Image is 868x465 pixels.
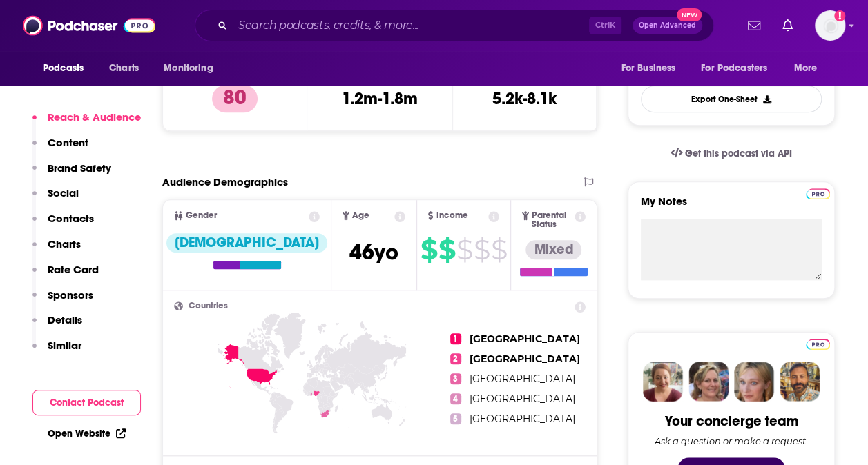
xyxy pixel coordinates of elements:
[470,373,575,385] span: [GEOGRAPHIC_DATA]
[450,393,461,404] span: 4
[621,59,675,78] span: For Business
[450,353,461,364] span: 2
[32,237,81,263] button: Charts
[212,85,258,112] p: 80
[532,211,572,229] span: Parental Status
[688,362,729,402] img: Barbara Profile
[32,212,94,237] button: Contacts
[470,393,575,405] span: [GEOGRAPHIC_DATA]
[195,10,714,41] div: Search podcasts, credits, & more...
[352,211,369,220] span: Age
[450,413,461,424] span: 5
[23,12,155,39] img: Podchaser - Follow, Share and Rate Podcasts
[48,428,126,439] a: Open Website
[32,110,141,136] button: Reach & Audience
[834,10,845,21] svg: Add a profile image
[48,288,93,301] p: Sponsors
[633,17,702,34] button: Open AdvancedNew
[109,59,139,78] span: Charts
[438,239,455,261] span: $
[589,17,621,34] span: Ctrl K
[48,263,99,276] p: Rate Card
[450,373,461,384] span: 3
[450,333,461,344] span: 1
[806,337,830,350] a: Pro website
[48,161,111,175] p: Brand Safety
[641,195,822,219] label: My Notes
[491,239,507,261] span: $
[33,55,102,81] button: open menu
[780,362,820,402] img: Jon Profile
[32,313,82,339] button: Details
[777,14,798,37] a: Show notifications dropdown
[32,161,111,187] button: Brand Safety
[611,55,693,81] button: open menu
[659,137,803,170] a: Get this podcast via API
[32,339,81,364] button: Similar
[32,186,79,212] button: Social
[32,263,99,288] button: Rate Card
[456,239,472,261] span: $
[436,211,467,220] span: Income
[815,10,845,41] button: Show profile menu
[48,212,94,225] p: Contacts
[806,188,830,199] img: Podchaser Pro
[474,239,490,261] span: $
[32,136,88,161] button: Content
[492,88,557,109] h3: 5.2k-8.1k
[665,413,798,430] div: Your concierge team
[43,59,84,78] span: Podcasts
[525,240,581,259] div: Mixed
[48,186,79,199] p: Social
[233,14,589,37] input: Search podcasts, credits, & more...
[655,435,808,446] div: Ask a question or make a request.
[470,413,575,425] span: [GEOGRAPHIC_DATA]
[189,301,228,310] span: Countries
[794,59,818,78] span: More
[677,8,702,21] span: New
[784,55,835,81] button: open menu
[48,110,141,123] p: Reach & Audience
[100,55,147,81] a: Charts
[32,288,93,314] button: Sponsors
[639,22,696,29] span: Open Advanced
[641,86,822,112] button: Export One-Sheet
[470,353,580,365] span: [GEOGRAPHIC_DATA]
[162,175,288,188] h2: Audience Demographics
[643,362,683,402] img: Sydney Profile
[685,148,792,159] span: Get this podcast via API
[164,59,213,78] span: Monitoring
[32,390,141,415] button: Contact Podcast
[470,333,580,345] span: [GEOGRAPHIC_DATA]
[166,233,327,253] div: [DEMOGRAPHIC_DATA]
[692,55,787,81] button: open menu
[48,136,88,149] p: Content
[48,313,82,326] p: Details
[742,14,766,37] a: Show notifications dropdown
[815,10,845,41] span: Logged in as Tessarossi87
[806,186,830,199] a: Pro website
[48,237,81,250] p: Charts
[154,55,231,81] button: open menu
[349,239,398,266] span: 46 yo
[806,339,830,350] img: Podchaser Pro
[701,59,767,78] span: For Podcasters
[48,339,81,352] p: Similar
[815,10,845,41] img: User Profile
[342,88,418,109] h3: 1.2m-1.8m
[186,211,217,220] span: Gender
[421,239,437,261] span: $
[734,362,774,402] img: Jules Profile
